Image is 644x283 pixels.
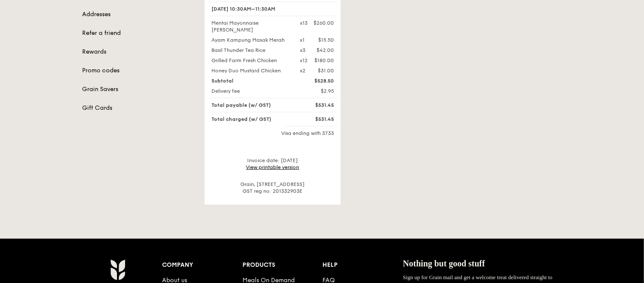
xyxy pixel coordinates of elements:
div: Invoice date: [DATE] [208,157,337,171]
a: Grain Savers [82,85,194,94]
div: $528.50 [295,77,339,84]
div: x12 [300,57,308,64]
a: Refer a friend [82,29,194,37]
div: $180.00 [314,57,334,64]
div: $2.95 [295,88,339,94]
div: Visa ending with 3733 [208,130,337,137]
div: $31.00 [318,67,334,74]
div: $15.50 [318,37,334,43]
div: $531.45 [295,116,339,123]
a: Rewards [82,48,194,56]
div: Ayam Kampung Masak Merah [206,37,295,43]
div: Total charged (w/ GST) [206,116,295,123]
div: Basil Thunder Tea Rice [206,47,295,54]
div: Honey Duo Mustard Chicken [206,67,295,74]
img: Grain [110,259,125,280]
div: Grain, [STREET_ADDRESS] GST reg no: 201332903E [208,181,337,194]
div: x3 [300,47,305,54]
div: Grilled Farm Fresh Chicken [206,57,295,64]
div: Company [162,259,242,271]
a: View printable version [246,164,299,170]
a: Addresses [82,10,194,19]
a: Promo codes [82,66,194,75]
div: Mentai Mayonnaise [PERSON_NAME] [206,20,295,33]
div: Help [323,259,403,271]
div: x2 [300,67,305,74]
span: Total payable (w/ GST) [211,102,271,108]
div: [DATE] 10:30AM–11:30AM [208,2,337,16]
div: x1 [300,37,305,43]
div: $42.00 [316,47,334,54]
span: Nothing but good stuff [403,259,485,268]
a: Gift Cards [82,104,194,112]
div: Products [242,259,323,271]
div: Delivery fee [206,88,295,94]
div: x13 [300,20,308,26]
div: $260.00 [313,20,334,26]
div: $531.45 [295,102,339,109]
div: Subtotal [206,77,295,84]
